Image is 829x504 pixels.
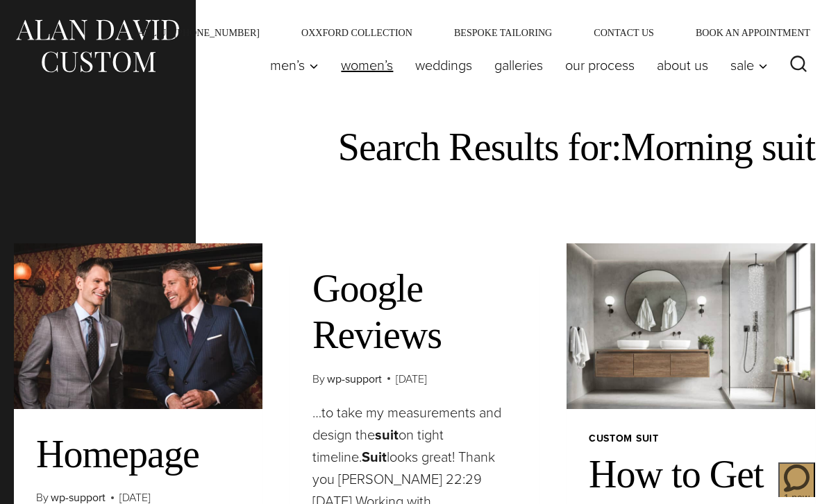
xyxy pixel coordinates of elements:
strong: Suit [362,446,387,467]
nav: Primary Navigation [259,51,775,79]
time: [DATE] [396,370,427,388]
a: Our Process [554,51,646,79]
span: By [312,370,325,388]
a: Contact Us [573,28,675,37]
iframe: Opens a widget where you can chat to one of our agents [734,462,815,497]
h1: Search Results for: [14,124,815,171]
span: 1 new [50,30,76,41]
img: Two men in custom suits, one in blue double breasted pinstripe suit and one in medium grey over p... [14,243,262,409]
button: Child menu of Sale [719,51,775,79]
a: Bespoke Tailoring [433,28,573,37]
a: Galleries [483,51,554,79]
a: About Us [646,51,719,79]
a: Custom Suit [589,431,659,446]
nav: Secondary Navigation [110,28,815,37]
a: Women’s [330,51,404,79]
img: Bathroom with sinks and shower showing [567,243,815,409]
a: wp-support [327,371,382,387]
strong: suit [375,424,399,445]
button: Child menu of Men’s [259,51,330,79]
img: Alan David Custom [14,15,181,77]
a: Oxxford Collection [280,28,433,37]
a: Homepage [36,433,199,476]
span: Morning suit [621,125,815,168]
button: View Search Form [782,49,815,82]
a: Google Reviews [312,267,442,356]
a: weddings [404,51,483,79]
a: Book an Appointment [675,28,815,37]
a: Call Us [PHONE_NUMBER] [110,28,280,37]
